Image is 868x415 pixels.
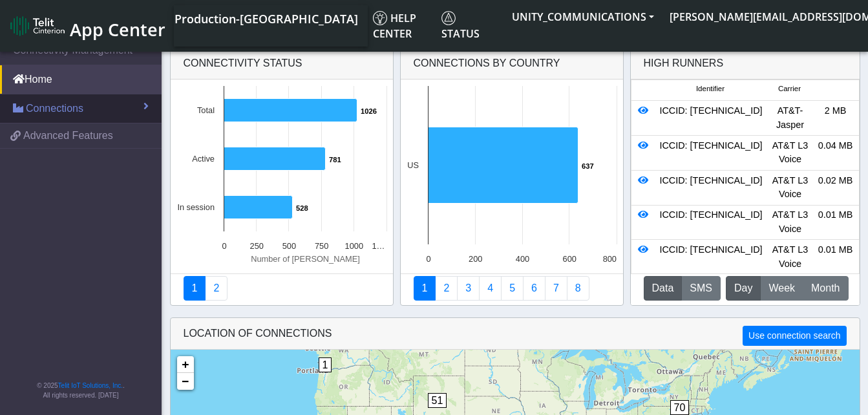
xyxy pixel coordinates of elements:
[567,276,589,301] a: Not Connected for 30 days
[177,356,194,373] a: Zoom in
[319,357,332,372] span: 1
[10,12,164,40] a: App Center
[23,128,113,144] span: Advanced Features
[401,48,623,80] div: Connections By Country
[504,5,662,28] button: UNITY_COMMUNICATIONS
[435,276,458,301] a: Carrier
[734,281,752,296] span: Day
[768,208,813,236] div: AT&T L3 Voice
[314,241,328,251] text: 750
[655,174,768,202] div: ICCID: [TECHNICAL_ID]
[184,276,206,301] a: Connectivity status
[426,254,430,264] text: 0
[177,202,215,212] text: In session
[58,382,123,389] a: Telit IoT Solutions, Inc.
[655,104,768,132] div: ICCID: [TECHNICAL_ID]
[361,107,377,115] text: 1026
[372,241,385,251] text: 1…
[644,56,724,71] div: High Runners
[545,276,567,301] a: Zero Session
[414,276,610,301] nav: Summary paging
[319,357,332,396] div: 1
[184,276,380,301] nav: Summary paging
[457,276,480,301] a: Usage per Country
[813,243,858,271] div: 0.01 MB
[192,154,215,164] text: Active
[813,139,858,167] div: 0.04 MB
[644,276,683,301] button: Data
[282,241,295,251] text: 500
[768,243,813,271] div: AT&T L3 Voice
[501,276,524,301] a: Usage by Carrier
[803,276,848,301] button: Month
[768,174,813,202] div: AT&T L3 Voice
[778,83,801,94] span: Carrier
[177,373,194,390] a: Zoom out
[70,17,165,41] span: App Center
[479,276,502,301] a: Connections By Carrier
[562,254,576,264] text: 600
[222,241,226,251] text: 0
[768,104,813,132] div: AT&T-Jasper
[726,276,761,301] button: Day
[681,276,721,301] button: SMS
[368,5,436,47] a: Help center
[428,393,447,408] span: 51
[813,174,858,202] div: 0.02 MB
[655,139,768,167] div: ICCID: [TECHNICAL_ID]
[329,156,341,164] text: 781
[205,276,228,301] a: Deployment status
[813,208,858,236] div: 0.01 MB
[670,400,690,415] span: 70
[296,204,308,212] text: 528
[441,11,456,25] img: status.svg
[26,101,83,116] span: Connections
[515,254,529,264] text: 400
[373,11,416,41] span: Help center
[174,5,357,31] a: Your current platform instance
[760,276,803,301] button: Week
[196,105,214,115] text: Total
[813,104,858,132] div: 2 MB
[171,318,860,350] div: LOCATION OF CONNECTIONS
[414,276,436,301] a: Connections By Country
[251,254,360,264] text: Number of [PERSON_NAME]
[436,5,504,47] a: Status
[582,162,594,170] text: 637
[441,11,480,41] span: Status
[655,243,768,271] div: ICCID: [TECHNICAL_ID]
[768,139,813,167] div: AT&T L3 Voice
[249,241,263,251] text: 250
[373,11,387,25] img: knowledge.svg
[407,160,419,170] text: US
[344,241,363,251] text: 1000
[523,276,545,301] a: 14 Days Trend
[171,48,393,80] div: Connectivity status
[602,254,616,264] text: 800
[811,281,840,296] span: Month
[175,11,358,27] span: Production-[GEOGRAPHIC_DATA]
[10,16,65,36] img: logo-telit-cinterion-gw-new.png
[743,326,846,346] button: Use connection search
[768,281,795,296] span: Week
[469,254,482,264] text: 200
[696,83,725,94] span: Identifier
[655,208,768,236] div: ICCID: [TECHNICAL_ID]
